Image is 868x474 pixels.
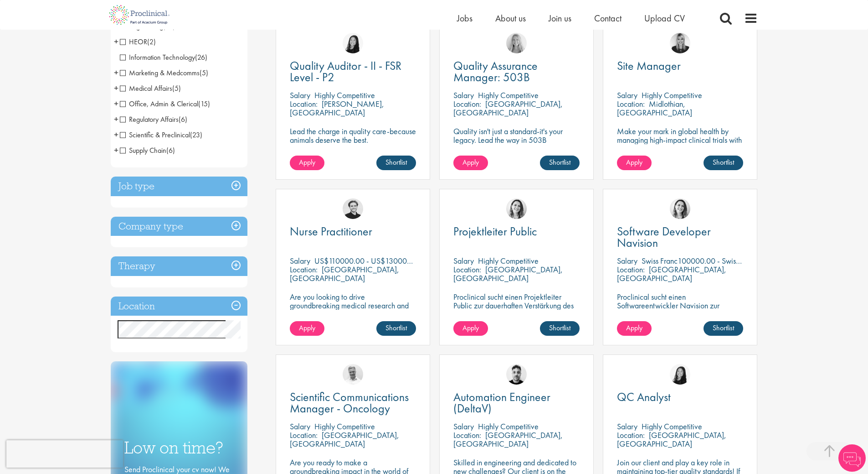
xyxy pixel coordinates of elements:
span: Salary [290,90,310,100]
span: (6) [166,146,175,155]
span: Regulatory Affairs [120,115,179,124]
p: [GEOGRAPHIC_DATA], [GEOGRAPHIC_DATA] [290,430,399,449]
span: Projektleiter Public [453,224,537,239]
a: Shortlist [704,321,743,336]
span: + [114,97,118,110]
a: Joshua Bye [343,364,363,385]
a: Apply [453,156,488,170]
p: Highly Competitive [642,90,702,100]
h3: Location [111,297,247,316]
span: Salary [617,255,637,266]
span: Apply [299,157,315,167]
h3: Therapy [111,256,247,276]
span: + [114,143,118,157]
span: Information Technology [120,52,207,62]
h3: Job type [111,177,247,196]
p: Proclinical sucht einen Softwareentwickler Navision zur dauerhaften Verstärkung des Teams unseres... [617,292,743,336]
span: Medical Affairs [120,83,172,93]
img: Janelle Jones [670,33,690,53]
a: Apply [617,156,652,170]
span: Location: [617,99,645,109]
span: Office, Admin & Clerical [120,99,210,109]
img: Shannon Briggs [506,33,527,53]
img: Chatbot [838,444,866,472]
span: Automation Engineer (DeltaV) [453,389,550,416]
img: Dean Fisher [506,364,527,385]
p: Highly Competitive [478,255,539,266]
span: Salary [290,255,310,266]
p: [GEOGRAPHIC_DATA], [GEOGRAPHIC_DATA] [290,264,399,283]
span: Medical Affairs [120,83,181,93]
a: Software Developer Navision [617,226,743,249]
p: Lead the charge in quality care-because animals deserve the best. [290,127,416,144]
p: Swiss Franc100000.00 - Swiss Franc110000.00 per annum [642,255,828,266]
p: Highly Competitive [642,421,702,432]
span: Regulatory Affairs [120,115,187,124]
span: Scientific & Preclinical [120,130,190,140]
p: Are you looking to drive groundbreaking medical research and make a real impact-join our client a... [290,292,416,327]
span: + [114,112,118,126]
a: Contact [594,12,621,24]
span: + [114,128,118,141]
a: Site Manager [617,60,743,72]
span: Site Manager [617,58,681,73]
p: [GEOGRAPHIC_DATA], [GEOGRAPHIC_DATA] [453,99,563,118]
a: Upload CV [644,12,685,24]
p: [GEOGRAPHIC_DATA], [GEOGRAPHIC_DATA] [617,430,726,449]
img: Nur Ergiydiren [670,198,690,219]
span: (26) [195,52,207,62]
a: Apply [290,156,324,170]
span: Quality Auditor - II - FSR Level - P2 [290,58,401,85]
span: Location: [617,264,645,275]
p: [GEOGRAPHIC_DATA], [GEOGRAPHIC_DATA] [453,264,563,283]
span: HEOR [120,37,147,47]
span: Office, Admin & Clerical [120,99,198,109]
span: Quality Assurance Manager: 503B [453,58,538,85]
span: Scientific & Preclinical [120,130,202,140]
a: QC Analyst [617,391,743,403]
a: Apply [617,321,652,336]
p: Highly Competitive [478,90,539,100]
p: Quality isn't just a standard-it's your legacy. Lead the way in 503B excellence. [453,127,580,153]
a: Shortlist [540,156,580,170]
span: Location: [617,430,645,440]
a: Apply [290,321,324,336]
span: Apply [626,157,642,167]
a: About us [495,12,526,24]
div: Company type [111,217,247,236]
span: (23) [190,130,202,140]
img: Numhom Sudsok [670,364,690,385]
img: Nur Ergiydiren [506,198,527,219]
a: Shortlist [376,156,416,170]
p: Highly Competitive [478,421,539,432]
span: Location: [453,99,481,109]
a: Shortlist [540,321,580,336]
a: Automation Engineer (DeltaV) [453,391,580,414]
span: Apply [462,323,479,333]
span: Marketing & Medcomms [120,68,200,78]
a: Nurse Practitioner [290,226,416,237]
span: Information Technology [120,52,195,62]
span: Salary [617,90,637,100]
span: Location: [290,99,318,109]
span: (5) [200,68,208,78]
span: Location: [290,264,318,275]
span: + [114,66,118,79]
span: Supply Chain [120,146,166,155]
span: Salary [453,90,474,100]
a: Projektleiter Public [453,226,580,237]
span: Location: [453,264,481,275]
span: Scientific Communications Manager - Oncology [290,389,409,416]
p: Make your mark in global health by managing high-impact clinical trials with a leading CRO. [617,127,743,153]
p: US$110000.00 - US$130000.00 per annum [314,255,457,266]
a: Jobs [457,12,473,24]
span: Salary [290,421,310,432]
